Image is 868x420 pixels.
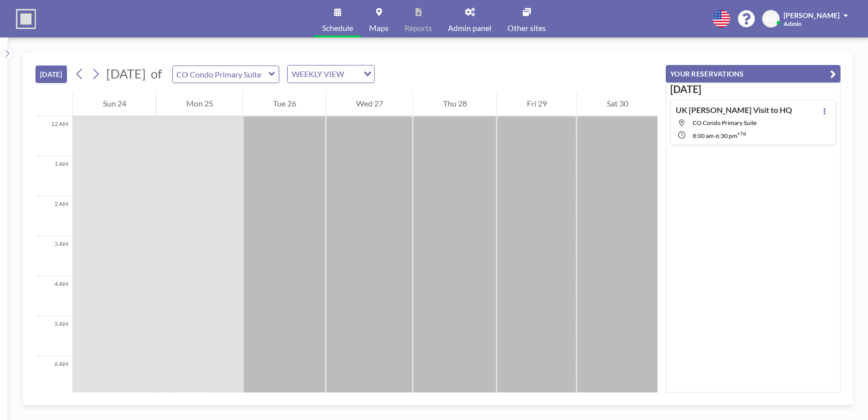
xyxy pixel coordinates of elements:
div: Mon 25 [156,91,243,116]
span: Maps [369,24,389,32]
span: Other sites [507,24,546,32]
span: Admin panel [448,24,491,32]
span: 8:00 AM [693,132,714,139]
div: 2 AM [35,196,72,236]
img: organization-logo [16,9,36,29]
div: 6 AM [35,356,72,396]
div: 3 AM [35,236,72,276]
div: Search for option [288,65,374,82]
div: Sun 24 [73,91,156,116]
div: Sat 30 [577,91,658,116]
div: Thu 28 [413,91,496,116]
span: Admin [784,20,802,27]
span: BW [765,14,777,23]
span: CO Condo Primary Suite [693,119,757,126]
span: Reports [405,24,432,32]
div: Wed 27 [326,91,413,116]
div: 5 AM [35,316,72,356]
div: 4 AM [35,276,72,316]
div: Tue 26 [243,91,326,116]
div: Fri 29 [497,91,576,116]
span: 6:30 PM [716,132,737,139]
h3: [DATE] [670,83,836,95]
span: Schedule [322,24,353,32]
span: [PERSON_NAME] [784,11,840,19]
button: [DATE] [35,65,67,83]
span: WEEKLY VIEW [290,67,346,80]
h4: UK [PERSON_NAME] Visit to HQ [676,105,792,115]
span: of [151,66,162,81]
span: - [714,132,716,139]
input: CO Condo Primary Suite [173,66,269,82]
input: Search for option [347,67,358,80]
div: 1 AM [35,156,72,196]
div: 12 AM [35,116,72,156]
span: [DATE] [106,66,146,81]
button: YOUR RESERVATIONS [666,65,841,82]
sup: +7d [737,130,746,136]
